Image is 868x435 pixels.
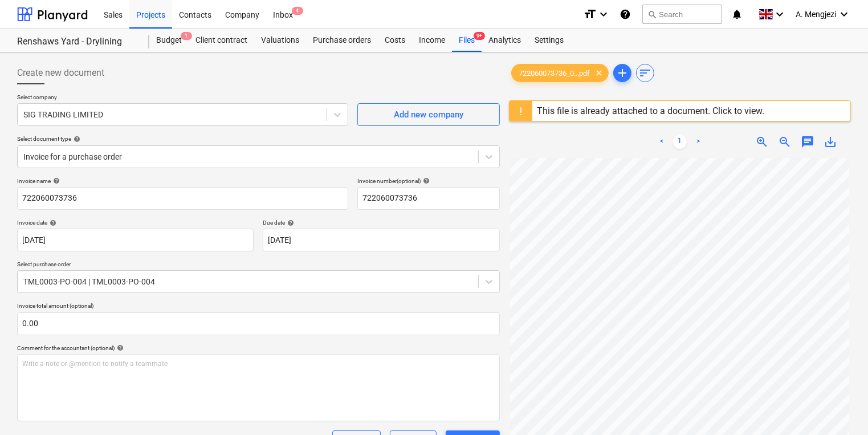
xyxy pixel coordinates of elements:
a: Income [412,29,452,52]
span: help [285,219,294,226]
p: Select purchase order [17,261,500,270]
span: help [115,344,124,351]
i: keyboard_arrow_down [837,7,851,21]
span: 9+ [474,32,485,40]
iframe: Chat Widget [811,380,868,435]
a: Files9+ [452,29,482,52]
span: 1 [181,32,192,40]
i: notifications [731,7,743,21]
i: keyboard_arrow_down [597,7,610,21]
span: help [71,136,80,143]
span: zoom_out [778,135,792,149]
span: Create new document [17,66,104,80]
input: Due date not specified [263,229,499,251]
div: Invoice date [17,219,254,226]
div: Files [452,29,482,52]
span: add [616,66,629,80]
a: Purchase orders [306,29,378,52]
button: Add new company [357,103,500,126]
a: Page 1 is your current page [673,135,687,149]
a: Costs [378,29,412,52]
a: Client contract [189,29,254,52]
span: clear [592,66,606,80]
span: help [51,177,60,184]
span: 4 [292,7,303,15]
div: Renshaws Yard - Drylining [17,36,136,48]
div: Add new company [394,107,463,122]
button: Search [642,5,722,24]
span: chat [801,135,814,149]
input: Invoice total amount (optional) [17,312,500,335]
p: Select company [17,93,348,103]
a: Previous page [655,135,669,149]
span: help [421,177,430,184]
input: Invoice name [17,187,348,210]
div: Invoice number (optional) [357,177,500,185]
span: save_alt [824,135,837,149]
i: Knowledge base [620,7,631,21]
span: help [47,219,56,226]
p: Invoice total amount (optional) [17,302,500,312]
a: Settings [528,29,570,52]
a: Next page [691,135,705,149]
div: Due date [263,219,499,226]
span: 722060073736_0...pdf [512,69,597,78]
span: A. Mengjezi [796,10,836,19]
i: keyboard_arrow_down [773,7,787,21]
div: Select document type [17,135,500,143]
span: zoom_in [755,135,769,149]
a: Budget1 [149,29,189,52]
span: search [647,10,657,19]
div: Comment for the accountant (optional) [17,344,500,352]
div: Invoice name [17,177,348,185]
i: format_size [583,7,597,21]
span: sort [638,66,652,80]
input: Invoice number [357,187,500,210]
div: This file is already attached to a document. Click to view. [537,105,764,116]
a: Analytics [482,29,528,52]
input: Invoice date not specified [17,229,254,251]
div: 722060073736_0...pdf [511,64,609,82]
a: Valuations [254,29,306,52]
div: Budget [149,29,189,52]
